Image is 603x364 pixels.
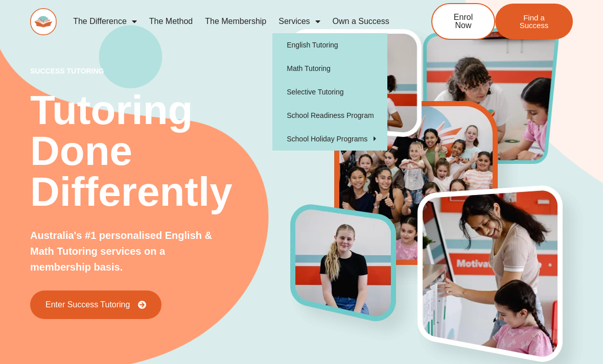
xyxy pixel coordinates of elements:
[67,10,143,33] a: The Difference
[495,4,573,39] a: Find a Success
[272,127,387,151] a: School Holiday Programs
[143,10,199,33] a: The Method
[272,57,387,80] a: Math Tutoring
[30,290,161,319] a: Enter Success Tutoring
[45,301,130,309] span: Enter Success Tutoring
[431,3,495,40] a: Enrol Now
[199,10,272,33] a: The Membership
[272,104,387,127] a: School Readiness Program
[272,33,387,151] ul: Services
[272,33,387,57] a: English Tutoring
[30,228,220,275] p: Australia's #1 personalised English & Math Tutoring services on a membership basis.
[272,10,326,33] a: Services
[327,10,396,33] a: Own a Success
[272,80,387,104] a: Selective Tutoring
[30,67,291,75] p: success tutoring
[30,90,291,212] h2: Tutoring Done Differently
[448,13,479,30] span: Enrol Now
[511,14,558,29] span: Find a Success
[67,10,400,33] nav: Menu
